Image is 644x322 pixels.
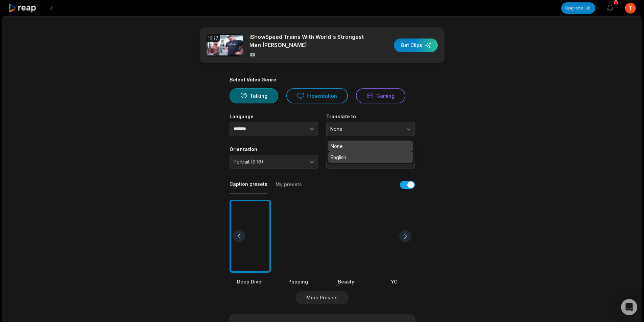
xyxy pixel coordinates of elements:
[276,181,302,194] button: My presets
[230,181,267,194] button: Caption presets
[374,278,415,285] div: YC
[286,88,348,103] button: Presentation
[230,88,278,103] button: Talking
[230,114,318,120] label: Language
[326,139,415,165] div: None
[326,278,367,285] div: Beasty
[295,291,349,304] button: More Presets
[234,159,305,165] span: Portrait (9:16)
[561,2,595,14] button: Upgrade
[230,155,318,169] button: Portrait (9:16)
[230,77,415,83] div: Select Video Genre
[621,299,637,315] div: Open Intercom Messenger
[331,143,410,150] p: None
[249,33,366,49] p: iShowSpeed Trains With World's Strongest Man [PERSON_NAME]
[331,154,410,161] p: English
[230,146,318,152] label: Orientation
[330,126,401,132] span: None
[278,278,319,285] div: Popping
[326,122,415,136] button: None
[207,34,220,42] div: 16:27
[356,88,405,103] button: Gaming
[326,114,415,120] label: Translate to
[394,39,438,52] button: Get Clips
[230,278,271,285] div: Deep Diver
